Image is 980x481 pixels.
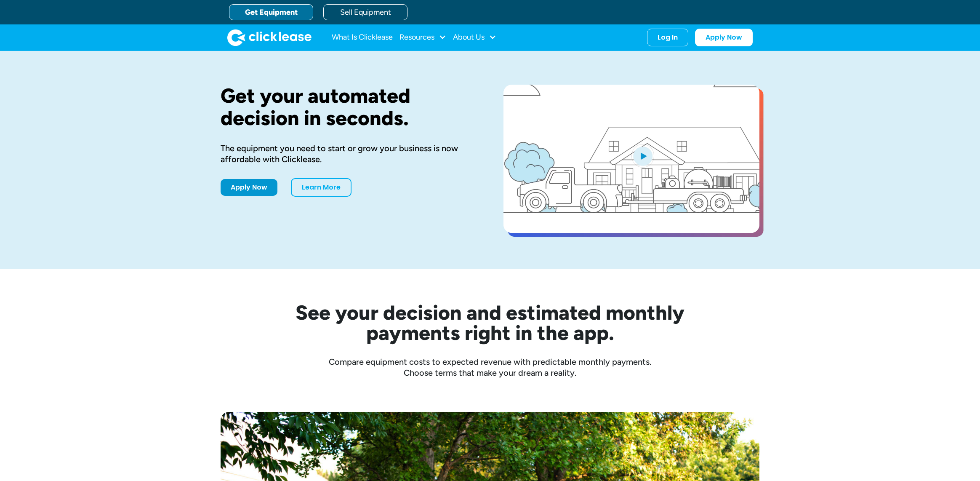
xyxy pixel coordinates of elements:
[332,29,393,46] a: What Is Clicklease
[254,302,726,343] h2: See your decision and estimated monthly payments right in the app.
[631,144,654,168] img: Blue play button logo on a light blue circular background
[399,29,446,46] div: Resources
[221,356,759,378] div: Compare equipment costs to expected revenue with predictable monthly payments. Choose terms that ...
[221,85,477,129] h1: Get your automated decision in seconds.
[658,33,678,42] div: Log In
[323,4,407,20] a: Sell Equipment
[453,29,496,46] div: About Us
[503,85,759,233] a: open lightbox
[221,179,277,196] a: Apply Now
[229,4,313,20] a: Get Equipment
[695,29,753,46] a: Apply Now
[227,29,312,46] img: Clicklease logo
[291,178,352,197] a: Learn More
[227,29,312,46] a: home
[221,143,477,165] div: The equipment you need to start or grow your business is now affordable with Clicklease.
